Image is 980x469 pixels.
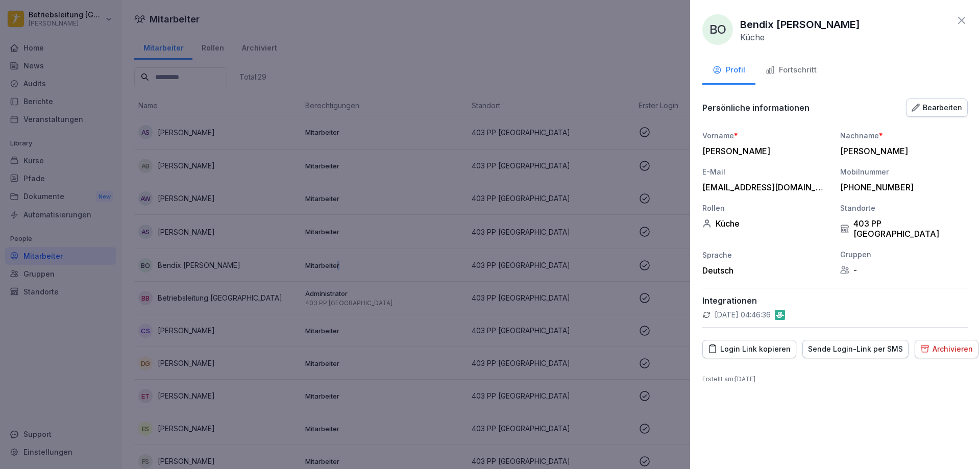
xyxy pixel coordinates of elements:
[766,64,817,76] div: Fortschritt
[740,32,765,42] p: Küche
[702,265,830,276] div: Deutsch
[840,130,968,141] div: Nachname
[702,103,810,113] p: Persönliche informationen
[906,98,968,117] button: Bearbeiten
[912,102,962,113] div: Bearbeiten
[713,64,745,76] div: Profil
[840,146,963,156] div: [PERSON_NAME]
[915,340,978,358] button: Archivieren
[702,182,825,192] div: [EMAIL_ADDRESS][DOMAIN_NAME]
[840,203,968,213] div: Standorte
[708,343,791,355] div: Login Link kopieren
[840,182,963,192] div: [PHONE_NUMBER]
[702,340,796,358] button: Login Link kopieren
[840,218,968,239] div: 403 PP [GEOGRAPHIC_DATA]
[715,310,771,320] p: [DATE] 04:46:36
[808,343,903,355] div: Sende Login-Link per SMS
[755,57,827,85] button: Fortschritt
[702,57,755,85] button: Profil
[840,265,968,275] div: -
[702,166,830,177] div: E-Mail
[702,130,830,141] div: Vorname
[702,146,825,156] div: [PERSON_NAME]
[775,310,785,320] img: gastromatic.png
[920,343,973,355] div: Archivieren
[740,17,860,32] p: Bendix [PERSON_NAME]
[702,14,733,45] div: BO
[702,375,968,384] p: Erstellt am : [DATE]
[702,203,830,213] div: Rollen
[702,250,830,260] div: Sprache
[840,166,968,177] div: Mobilnummer
[802,340,909,358] button: Sende Login-Link per SMS
[840,249,968,260] div: Gruppen
[702,295,968,306] p: Integrationen
[702,218,830,229] div: Küche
